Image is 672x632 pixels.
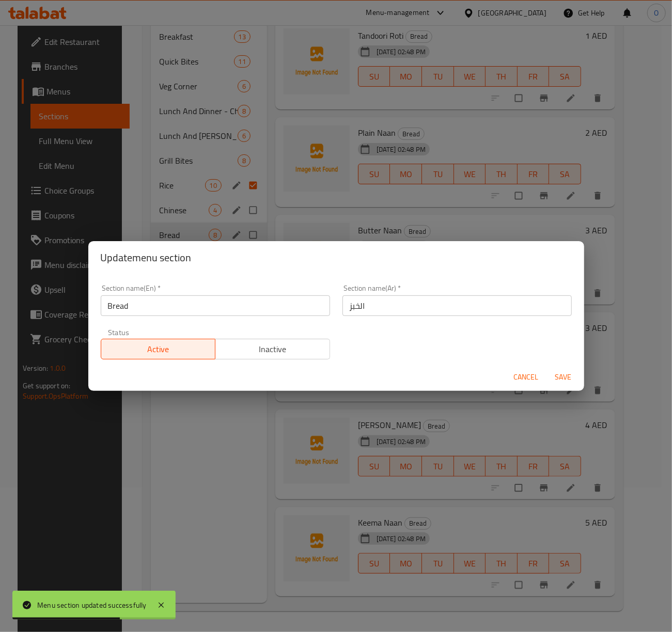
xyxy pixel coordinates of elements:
input: Please enter section name(en) [101,295,330,316]
span: Cancel [514,371,539,384]
span: Save [551,371,576,384]
input: Please enter section name(ar) [342,295,572,316]
button: Inactive [215,339,330,359]
button: Cancel [510,368,543,387]
h2: Update menu section [101,249,572,266]
div: Menu section updated successfully [37,599,147,611]
span: Active [105,342,212,357]
button: Save [547,368,580,387]
span: Inactive [220,342,326,357]
button: Active [101,339,216,359]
